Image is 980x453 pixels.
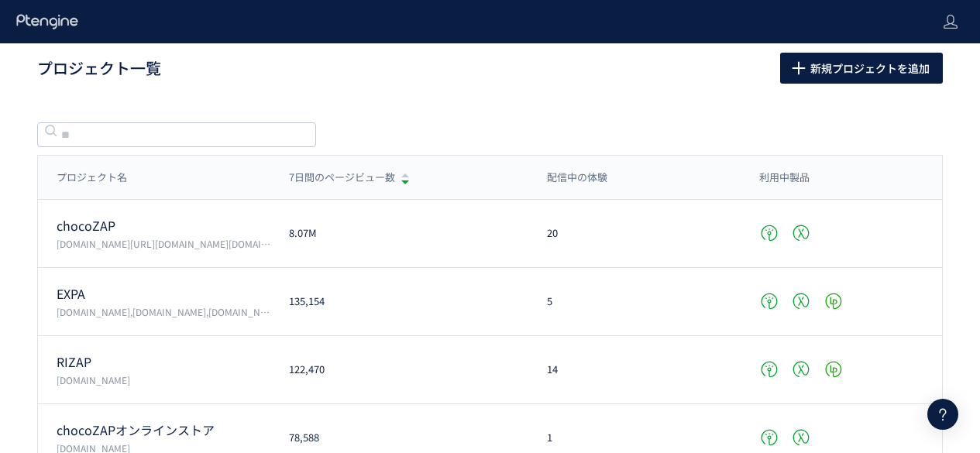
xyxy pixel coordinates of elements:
div: 1 [528,431,741,445]
p: RIZAP [57,353,270,371]
span: 7日間のページビュー数 [289,170,395,185]
p: chocoZAPオンラインストア [57,421,270,439]
p: vivana.jp,expa-official.jp,reserve-expa.jp [57,305,270,318]
div: 122,470 [270,362,528,377]
h1: プロジェクト一覧 [37,57,746,80]
button: 新規プロジェクトを追加 [780,53,943,84]
span: 配信中の体験 [547,170,607,185]
div: 135,154 [270,294,528,309]
p: www.rizap.jp [57,373,270,386]
p: chocozap.jp/,zap-id.jp/,web.my-zap.jp/,liff.campaign.chocozap.sumiyoku.jp/ [57,237,270,250]
div: 20 [528,226,741,241]
div: 8.07M [270,226,528,241]
p: chocoZAP [57,217,270,235]
span: プロジェクト名 [57,170,127,185]
p: EXPA [57,285,270,303]
span: 利用中製品 [759,170,810,185]
span: 新規プロジェクトを追加 [810,53,930,84]
div: 78,588 [270,431,528,445]
div: 14 [528,362,741,377]
div: 5 [528,294,741,309]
